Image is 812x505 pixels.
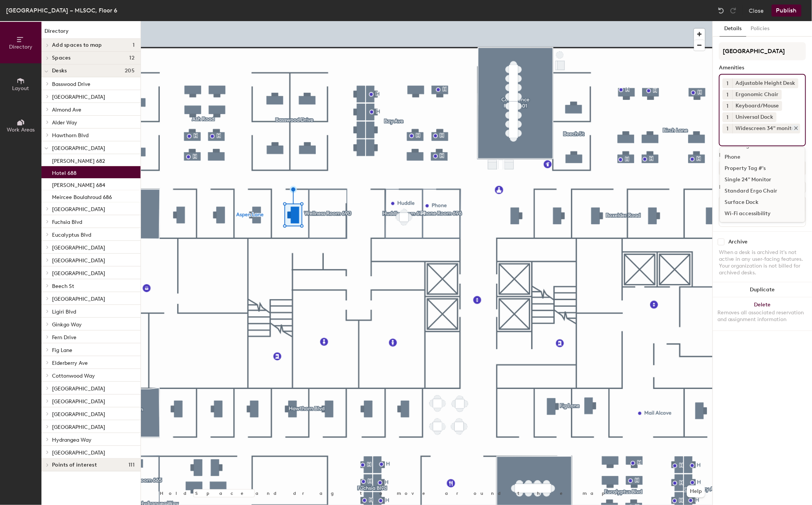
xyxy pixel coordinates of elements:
span: Work Areas [7,127,35,133]
span: [GEOGRAPHIC_DATA] [52,206,105,213]
span: Cottonwood Way [52,373,95,379]
div: When a desk is archived it's not active in any user-facing features. Your organization is not bil... [719,249,806,276]
span: [GEOGRAPHIC_DATA] [52,386,105,392]
div: Desk Type [719,152,806,158]
span: [GEOGRAPHIC_DATA] [52,296,105,302]
span: 1 [727,125,729,133]
span: [GEOGRAPHIC_DATA] [52,245,105,251]
span: Alder Way [52,119,77,126]
button: 1 [723,101,732,111]
span: [GEOGRAPHIC_DATA] [52,257,105,264]
div: Amenities [719,65,806,71]
img: Redo [729,7,737,14]
button: DeleteRemoves all associated reservation and assignment information [713,297,812,331]
span: Beech St [52,283,74,289]
span: Directory [9,44,32,50]
div: Universal Dock [732,112,777,122]
img: Undo [717,7,725,14]
div: Wi-Fi accessibility [720,208,805,219]
button: 1 [723,112,732,122]
span: 205 [125,68,135,74]
span: Fern Drive [52,334,76,341]
button: Policies [746,21,774,37]
div: Keyboard/Mouse [732,101,782,111]
span: [GEOGRAPHIC_DATA] [52,398,105,405]
span: 12 [129,55,135,61]
span: Eucalyptus Blvd [52,232,91,238]
span: Ginkgo Way [52,321,82,328]
button: 1 [723,78,732,88]
div: Widescreen 34" monitor [732,124,800,133]
div: Property Tag #'s [720,163,805,174]
span: [GEOGRAPHIC_DATA] [52,424,105,430]
span: Basswood Drive [52,81,90,87]
div: [GEOGRAPHIC_DATA] – MLSOC, Floor 6 [6,6,117,15]
button: 1 [723,124,732,133]
button: Close [749,5,764,17]
button: Publish [772,5,801,17]
span: Spaces [52,55,71,61]
span: [GEOGRAPHIC_DATA] [52,145,105,151]
div: Desks [719,184,733,190]
div: Single 24" Monitor [720,174,805,185]
span: Elderberry Ave [52,360,88,366]
div: Ergonomic Chair [732,90,782,99]
span: Hawthorn Blvd [52,132,89,139]
span: [GEOGRAPHIC_DATA] [52,411,105,418]
span: Add spaces to map [52,42,102,48]
button: Help [687,485,705,497]
button: Details [720,21,746,37]
div: Standard Ergo Chair [720,185,805,197]
span: Layout [12,85,29,92]
span: 1 [727,91,729,99]
button: 1 [723,90,732,99]
span: 1 [727,80,729,87]
span: 111 [128,462,135,468]
span: 1 [133,42,135,48]
h1: Directory [41,27,141,39]
span: 1 [727,102,729,110]
div: Surface Dock [720,197,805,208]
span: Ligiri Blvd [52,309,76,315]
div: Removes all associated reservation and assignment information [717,309,807,323]
button: Duplicate [713,282,812,297]
p: Hotel 688 [52,168,76,176]
span: Fuchsia Blvd [52,219,82,225]
button: Hoteled [719,161,806,175]
span: [GEOGRAPHIC_DATA] [52,94,105,100]
span: 1 [727,113,729,121]
p: Meircee Boulahroud 686 [52,192,112,200]
div: Archive [728,239,748,245]
span: Fig Lane [52,347,72,353]
p: [PERSON_NAME] 682 [52,156,105,164]
div: Adjustable Height Desk [732,78,798,88]
span: Hydrangea Way [52,437,92,443]
div: Phone [720,151,805,163]
p: [PERSON_NAME] 684 [52,180,105,188]
span: [GEOGRAPHIC_DATA] [52,270,105,277]
span: [GEOGRAPHIC_DATA] [52,450,105,456]
span: Almond Ave [52,107,81,113]
span: Points of interest [52,462,97,468]
span: Desks [52,68,67,74]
